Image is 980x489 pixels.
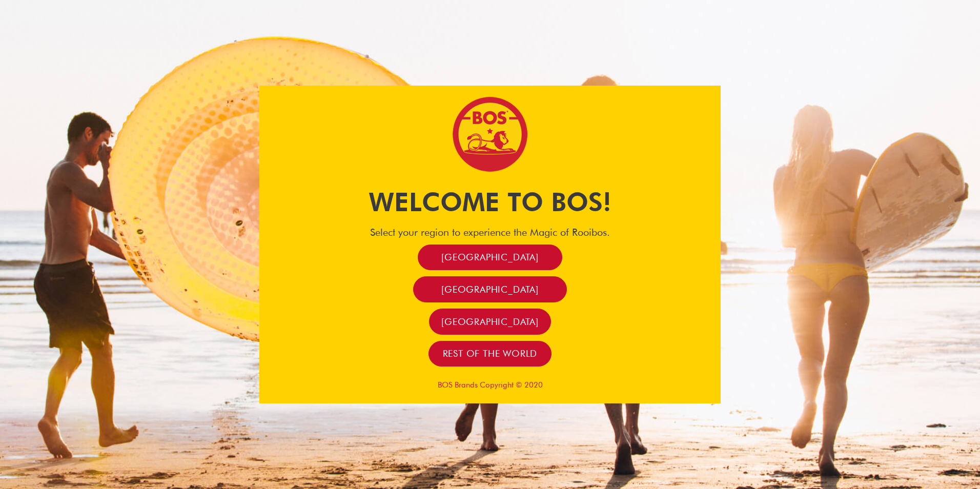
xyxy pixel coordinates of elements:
h4: Select your region to experience the Magic of Rooibos. [259,226,721,238]
a: [GEOGRAPHIC_DATA] [429,309,551,335]
span: Rest of the world [443,348,538,359]
h1: Welcome to BOS! [259,184,721,220]
span: [GEOGRAPHIC_DATA] [441,283,539,295]
span: [GEOGRAPHIC_DATA] [441,251,539,263]
span: [GEOGRAPHIC_DATA] [441,316,539,328]
a: [GEOGRAPHIC_DATA] [418,244,562,271]
a: Rest of the world [428,341,552,367]
p: BOS Brands Copyright © 2020 [259,380,721,390]
a: [GEOGRAPHIC_DATA] [413,276,567,302]
img: Bos Brands [452,96,528,173]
